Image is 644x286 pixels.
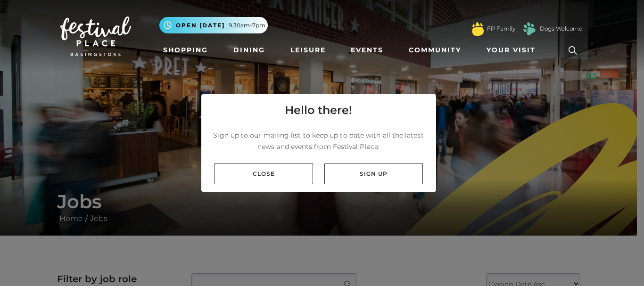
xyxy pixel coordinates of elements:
a: Your Visit [483,41,544,59]
span: 9.30am-7pm [229,21,265,30]
p: Sign up to our mailing list to keep up to date with all the latest news and events from Festival ... [209,130,429,152]
a: Events [347,41,387,59]
span: Open [DATE] [176,21,225,30]
a: FP Family [487,25,515,33]
a: Shopping [159,41,212,59]
h4: Hello there! [285,102,352,119]
a: Close [215,163,313,184]
button: Open [DATE] 9.30am-7pm [159,17,268,33]
a: Dining [230,41,269,59]
span: Your Visit [487,45,536,55]
a: Dogs Welcome! [540,25,584,33]
a: Sign up [324,163,423,184]
a: Community [405,41,465,59]
img: Festival Place Logo [60,16,131,56]
a: Leisure [287,41,330,59]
